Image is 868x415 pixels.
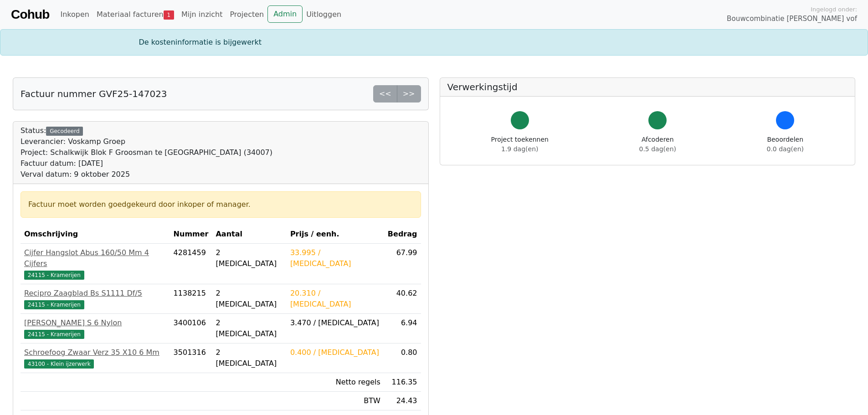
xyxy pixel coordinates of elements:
td: 4281459 [170,244,212,284]
a: Uitloggen [303,5,345,24]
td: 67.99 [384,244,421,284]
div: 2 [MEDICAL_DATA] [216,318,282,339]
span: Bouwcombinatie [PERSON_NAME] vof [727,14,857,24]
div: Project toekennen [491,135,549,154]
a: Materiaal facturen1 [93,5,178,24]
a: Cohub [11,4,49,26]
th: Aantal [212,225,286,244]
h5: Factuur nummer GVF25-147023 [21,88,167,99]
td: Netto regels [287,373,384,392]
div: Recipro Zaagblad Bs S1111 Df/5 [24,288,166,299]
a: Admin [267,5,303,23]
span: 24115 - Kramerijen [24,330,84,339]
th: Omschrijving [21,225,170,244]
a: Inkopen [56,5,92,24]
h5: Verwerkingstijd [447,82,848,92]
span: 24115 - Kramerijen [24,271,84,280]
td: 116.35 [384,373,421,392]
a: Mijn inzicht [178,5,226,24]
div: Verval datum: 9 oktober 2025 [21,169,272,180]
th: Prijs / eenh. [287,225,384,244]
span: 0.0 dag(en) [767,145,804,153]
div: De kosteninformatie is bijgewerkt [134,37,735,48]
span: 24115 - Kramerijen [24,300,84,309]
th: Bedrag [384,225,421,244]
a: Projecten [226,5,267,24]
a: Cijfer Hangslot Abus 160/50 Mm 4 Cijfers24115 - Kramerijen [24,247,166,280]
div: Project: Schalkwijk Blok F Groosman te [GEOGRAPHIC_DATA] (34007) [21,147,272,158]
a: Schroefoog Zwaar Verz 35 X10 6 Mm43100 - Klein ijzerwerk [24,347,166,369]
th: Nummer [170,225,212,244]
span: Ingelogd onder: [811,5,857,14]
div: 0.400 / [MEDICAL_DATA] [290,347,380,358]
div: 2 [MEDICAL_DATA] [216,347,282,369]
div: Schroefoog Zwaar Verz 35 X10 6 Mm [24,347,166,358]
div: Status: [21,125,272,180]
div: Factuur datum: [DATE] [21,158,272,169]
td: 1138215 [170,284,212,314]
span: 1.9 dag(en) [501,145,538,153]
a: Recipro Zaagblad Bs S1111 Df/524115 - Kramerijen [24,288,166,310]
td: 3400106 [170,314,212,343]
td: 0.80 [384,343,421,373]
span: 0.5 dag(en) [639,145,676,153]
div: 2 [MEDICAL_DATA] [216,288,282,310]
div: 33.995 / [MEDICAL_DATA] [290,247,380,269]
td: 24.43 [384,392,421,410]
td: 3501316 [170,343,212,373]
div: Cijfer Hangslot Abus 160/50 Mm 4 Cijfers [24,247,166,269]
div: Factuur moet worden goedgekeurd door inkoper of manager. [28,199,413,210]
div: Afcoderen [639,135,676,154]
td: 6.94 [384,314,421,343]
div: [PERSON_NAME] S 6 Nylon [24,318,166,328]
a: [PERSON_NAME] S 6 Nylon24115 - Kramerijen [24,318,166,339]
span: 1 [164,10,174,20]
div: 3.470 / [MEDICAL_DATA] [290,318,380,328]
div: Leverancier: Voskamp Groep [21,136,272,147]
span: 43100 - Klein ijzerwerk [24,359,94,369]
div: Gecodeerd [46,127,83,136]
div: 2 [MEDICAL_DATA] [216,247,282,269]
td: BTW [287,392,384,410]
div: Beoordelen [767,135,804,154]
td: 40.62 [384,284,421,314]
div: 20.310 / [MEDICAL_DATA] [290,288,380,310]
